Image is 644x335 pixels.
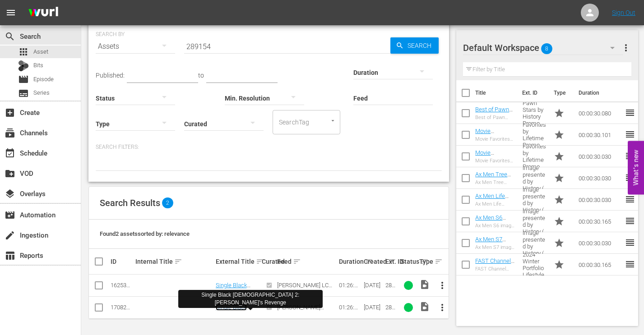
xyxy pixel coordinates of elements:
span: Published: [96,72,125,79]
span: Promo [554,216,565,227]
a: Ax Men Life Image presented by History ( New logo) 30 [475,193,510,226]
th: Ext. ID [517,80,548,106]
span: Search [404,37,439,54]
span: 8 [541,39,552,58]
td: Ax Men S7 image presented by History ( New logo) 30 [519,232,550,254]
span: Ingestion [5,230,15,241]
span: VOD [5,168,15,179]
span: more_vert [437,302,448,313]
a: Movie Favorites by Lifetime Promo 30 [475,149,515,176]
td: 00:00:30.030 [575,232,625,254]
div: Ax Men Life Image presented by History ( New logo) 30 [475,201,515,207]
div: Single Black [DEMOGRAPHIC_DATA] 2: [PERSON_NAME]'s Revenge [182,291,319,307]
div: Feed [277,256,336,267]
span: 289154 [385,304,398,317]
button: more_vert [431,275,453,296]
div: [DATE] [364,304,383,311]
div: Ax Men Tree image presented by History ( New logo) 30 [475,179,515,185]
span: Series [18,88,29,99]
span: reorder [625,194,635,205]
span: reorder [625,151,635,161]
span: Promo [554,108,565,119]
th: Duration [573,80,627,106]
td: 00:00:30.030 [575,167,625,189]
span: Promo [554,129,565,140]
div: Internal Title [135,256,213,267]
div: Bits [18,60,29,71]
span: more_vert [437,280,448,291]
div: 01:26:07.957 [339,282,361,289]
td: Ax Men S6 image presented by History ( New logo) 30 [519,211,550,232]
td: 00:00:30.165 [575,211,625,232]
td: Movie Favorites by Lifetime Promo 30 [519,146,550,167]
td: FAST Channel Miscellaneous 2024 Winter Portfolio Lifestyle Cross Channel [PERSON_NAME] [519,254,550,275]
button: more_vert [431,297,453,318]
div: 162531780 [111,282,133,289]
div: Duration [339,256,361,267]
span: Overlays [5,188,15,199]
a: Ax Men S7 image presented by History ( New logo) 30 [475,236,510,270]
td: Best of Pawn Stars by History Promo 30 [519,102,550,124]
th: Title [475,80,517,106]
div: External Title [216,256,259,267]
span: search [5,31,15,42]
div: Ext. ID [385,258,398,265]
div: Best of Pawn Stars [PERSON_NAME] 30 [475,115,515,120]
span: Schedule [5,148,15,159]
button: Open [329,116,337,125]
div: FAST Channel Miscellaneous 2024 Winter Portfolio Lifestyle Cross Channel [PERSON_NAME] [475,266,515,272]
span: reorder [625,129,635,140]
span: Promo [554,194,565,205]
span: Search Results [100,197,160,208]
div: Movie Favorites by Lifetime Promo 30 [475,158,515,164]
a: Ax Men S6 image presented by History ( New logo) 30 [475,214,510,248]
span: [PERSON_NAME] LCM ANY-FORM MLT [277,282,334,295]
img: ans4CAIJ8jUAAAAAAAAAAAAAAAAAAAAAAAAgQb4GAAAAAAAAAAAAAAAAAAAAAAAAJMjXAAAAAAAAAAAAAAAAAAAAAAAAgAT5G... [22,2,65,23]
span: Automation [5,210,15,220]
span: reorder [625,216,635,226]
span: reorder [625,237,635,248]
div: Movie Favorites by Lifetime Promo 30 [475,136,515,142]
a: Best of Pawn Stars [PERSON_NAME] 30 [475,106,514,133]
div: Ax Men S6 image presented by History ( New logo) 30 [475,223,515,229]
button: Search [390,37,439,54]
span: Bits [33,61,43,70]
div: [DATE] [364,282,383,289]
td: 00:00:30.101 [575,124,625,146]
div: Type [419,256,429,267]
a: Ax Men Tree image presented by History ( New logo) 30 [475,171,511,205]
td: 00:00:30.080 [575,102,625,124]
th: Type [548,80,573,106]
td: 00:00:30.165 [575,254,625,275]
span: Reports [5,250,15,261]
div: Created [364,256,383,267]
button: Open Feedback Widget [628,141,644,194]
span: movie [18,74,29,85]
div: 170821546 [111,304,133,311]
td: Ax Men Life Image presented by History ( New logo) 30 [519,189,550,211]
td: Ax Men Tree image presented by History ( New logo) 30 [519,167,550,189]
span: Channels [5,128,15,138]
span: reorder [625,259,635,270]
div: ID [111,258,133,265]
span: 2 [162,197,173,208]
a: FAST Channel Miscellaneous 2024 Winter Portfolio Lifestyle Cross Channel [PERSON_NAME] [475,257,514,312]
span: Promo [554,259,565,270]
a: Sign Out [612,9,635,16]
td: 00:00:30.030 [575,189,625,211]
span: to [198,72,204,79]
span: Asset [18,46,29,57]
span: sort [174,257,182,266]
span: Video [419,301,430,312]
span: Create [5,107,15,118]
span: Episode [33,75,54,84]
span: sort [293,257,301,266]
span: Promo [554,173,565,184]
span: reorder [625,107,635,118]
span: sort [256,257,264,266]
span: Asset [33,47,48,56]
button: more_vert [621,37,631,59]
span: Series [33,88,50,97]
div: 01:26:07.928 [339,304,361,311]
span: menu [5,7,16,18]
